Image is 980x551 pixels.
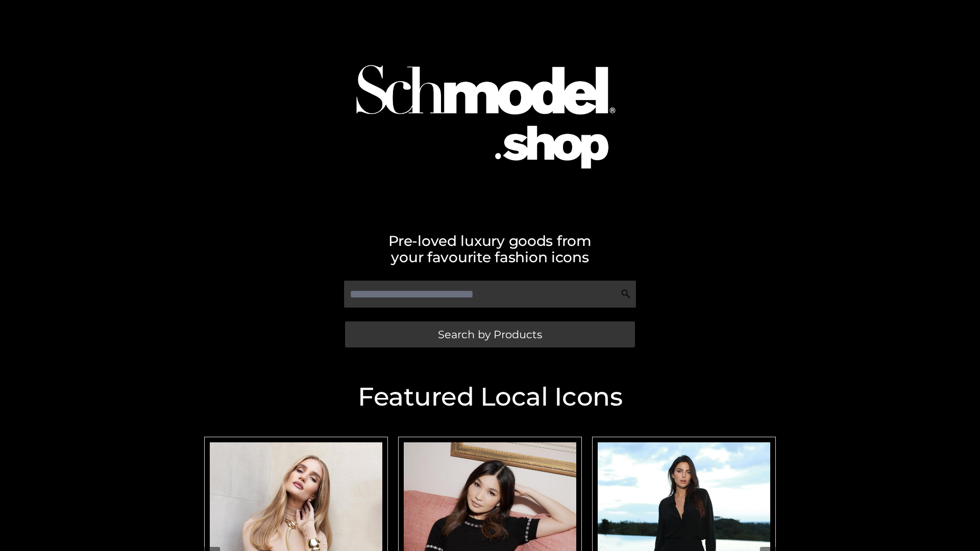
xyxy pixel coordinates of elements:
h2: Featured Local Icons​ [199,384,781,410]
img: Search Icon [621,289,631,299]
h2: Pre-loved luxury goods from your favourite fashion icons [199,233,781,265]
span: Search by Products [438,329,542,340]
a: Search by Products [345,321,635,347]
